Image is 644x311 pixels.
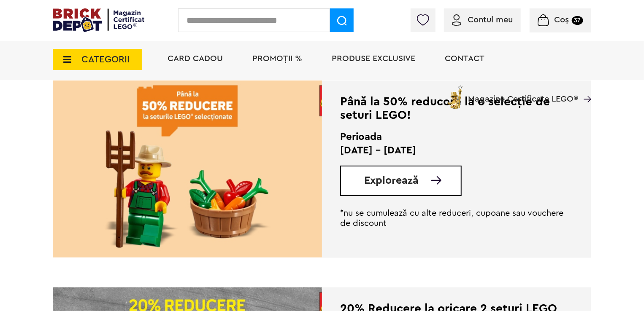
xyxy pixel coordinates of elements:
[81,55,130,64] span: CATEGORII
[340,130,573,144] h2: Perioada
[364,175,461,186] a: Explorează
[168,54,223,63] a: Card Cadou
[332,54,415,63] a: Produse exclusive
[445,54,484,63] a: Contact
[468,84,578,103] span: Magazine Certificate LEGO®
[572,16,583,25] small: 37
[452,16,513,24] a: Contul meu
[252,54,302,63] a: PROMOȚII %
[364,175,419,186] span: Explorează
[340,144,573,157] p: [DATE] - [DATE]
[578,84,591,92] a: Magazine Certificate LEGO®
[340,208,573,228] p: *nu se cumulează cu alte reduceri, cupoane sau vouchere de discount
[468,16,513,24] span: Contul meu
[555,16,569,24] span: Coș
